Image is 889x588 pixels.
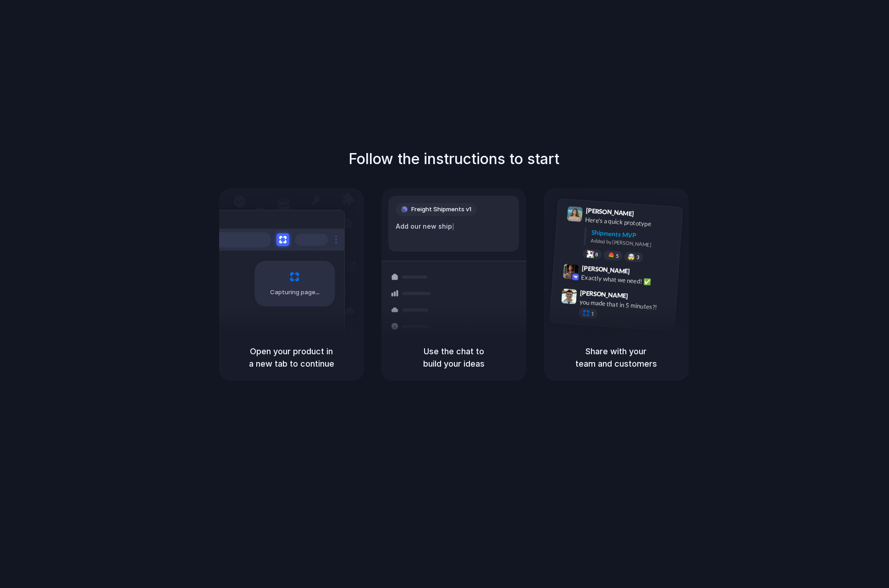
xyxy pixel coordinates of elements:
[348,148,559,170] h1: Follow the instructions to start
[411,205,471,214] span: Freight Shipments v1
[591,228,676,243] div: Shipments MVP
[585,215,676,231] div: Here's a quick prototype
[631,292,650,303] span: 9:47 AM
[579,297,671,313] div: you made that in 5 minutes?!
[581,273,673,288] div: Exactly what we need! ✅
[580,288,628,301] span: [PERSON_NAME]
[392,345,515,370] h5: Use the chat to build your ideas
[627,254,635,261] div: 🤯
[595,252,598,257] span: 8
[591,311,594,316] span: 1
[396,221,512,231] div: Add our new ship
[230,345,353,370] h5: Open your product in a new tab to continue
[615,253,618,258] span: 5
[585,205,634,219] span: [PERSON_NAME]
[636,255,639,260] span: 3
[632,268,651,279] span: 9:42 AM
[270,288,321,297] span: Capturing page
[636,210,655,221] span: 9:41 AM
[581,263,630,276] span: [PERSON_NAME]
[591,237,675,250] div: Added by [PERSON_NAME]
[555,345,678,370] h5: Share with your team and customers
